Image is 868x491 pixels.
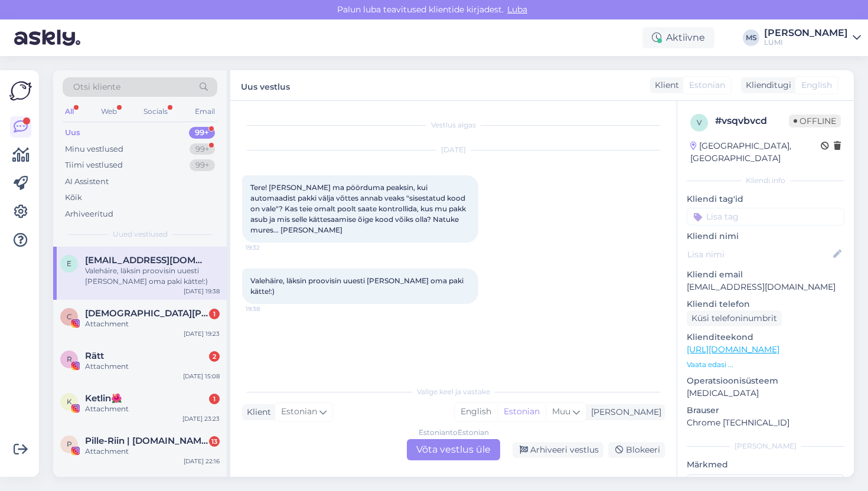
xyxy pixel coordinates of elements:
[504,4,531,15] span: Luba
[65,192,82,204] div: Kõik
[113,229,168,240] span: Uued vestlused
[85,308,208,319] span: Christiana Tasa
[189,127,215,139] div: 99+
[687,331,844,343] p: Klienditeekond
[687,175,844,186] div: Kliendi info
[687,208,844,225] input: Lisa tag
[209,309,220,319] div: 1
[687,230,844,243] p: Kliendi nimi
[687,193,844,205] p: Kliendi tag'id
[85,393,122,404] span: Ketlin🌺
[190,143,215,155] div: 99+
[85,404,220,414] div: Attachment
[608,442,665,458] div: Blokeeri
[67,259,71,268] span: e
[67,397,72,406] span: K
[9,80,32,102] img: Askly Logo
[65,159,123,171] div: Tiimi vestlused
[246,305,290,313] span: 19:38
[246,243,290,252] span: 19:32
[85,361,220,372] div: Attachment
[184,329,220,338] div: [DATE] 19:23
[209,436,220,447] div: 13
[65,143,123,155] div: Minu vestlused
[687,459,844,471] p: Märkmed
[513,442,603,458] div: Arhiveeri vestlus
[65,208,113,220] div: Arhiveeritud
[642,27,714,48] div: Aktiivne
[192,104,217,119] div: Email
[687,281,844,293] p: [EMAIL_ADDRESS][DOMAIN_NAME]
[250,183,468,234] span: Tere! [PERSON_NAME] ma pöörduma peaksin, kui automaadist pakki välja võttes annab veaks "sisestat...
[85,266,220,287] div: Valehäire, läksin proovisin uuesti [PERSON_NAME] oma paki kätte!:)
[687,269,844,281] p: Kliendi email
[801,79,832,91] span: English
[85,436,208,446] span: Pille-Riin | treenerpilleriin.ee
[687,375,844,387] p: Operatsioonisüsteem
[85,319,220,329] div: Attachment
[687,387,844,400] p: [MEDICAL_DATA]
[67,440,72,449] span: P
[241,77,290,93] label: Uus vestlus
[250,276,465,296] span: Valehäire, läksin proovisin uuesti [PERSON_NAME] oma paki kätte!:)
[67,355,72,364] span: R
[419,427,489,438] div: Estonian to Estonian
[85,255,208,266] span: enelinlukas@gmail.com
[63,104,76,119] div: All
[687,248,831,261] input: Lisa nimi
[65,176,109,188] div: AI Assistent
[184,457,220,466] div: [DATE] 22:16
[242,406,271,418] div: Klient
[497,403,546,421] div: Estonian
[689,79,725,91] span: Estonian
[586,406,661,418] div: [PERSON_NAME]
[183,372,220,381] div: [DATE] 15:08
[687,359,844,370] p: Vaata edasi ...
[552,406,570,417] span: Muu
[242,145,665,155] div: [DATE]
[715,114,789,128] div: # vsqvbvcd
[407,439,500,460] div: Võta vestlus üle
[697,118,701,127] span: v
[67,312,72,321] span: C
[690,140,821,165] div: [GEOGRAPHIC_DATA], [GEOGRAPHIC_DATA]
[182,414,220,423] div: [DATE] 23:23
[209,394,220,404] div: 1
[184,287,220,296] div: [DATE] 19:38
[764,38,848,47] div: LUMI
[743,30,759,46] div: MS
[455,403,497,421] div: English
[209,351,220,362] div: 2
[687,344,779,355] a: [URL][DOMAIN_NAME]
[85,446,220,457] div: Attachment
[650,79,679,91] div: Klient
[687,417,844,429] p: Chrome [TECHNICAL_ID]
[190,159,215,171] div: 99+
[764,28,861,47] a: [PERSON_NAME]LUMI
[73,81,120,93] span: Otsi kliente
[99,104,119,119] div: Web
[764,28,848,38] div: [PERSON_NAME]
[65,127,80,139] div: Uus
[141,104,170,119] div: Socials
[789,114,841,127] span: Offline
[741,79,791,91] div: Klienditugi
[242,120,665,130] div: Vestlus algas
[281,405,317,418] span: Estonian
[687,404,844,417] p: Brauser
[85,351,104,361] span: Rätt
[687,298,844,310] p: Kliendi telefon
[687,310,782,326] div: Küsi telefoninumbrit
[687,441,844,451] div: [PERSON_NAME]
[242,387,665,397] div: Valige keel ja vastake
